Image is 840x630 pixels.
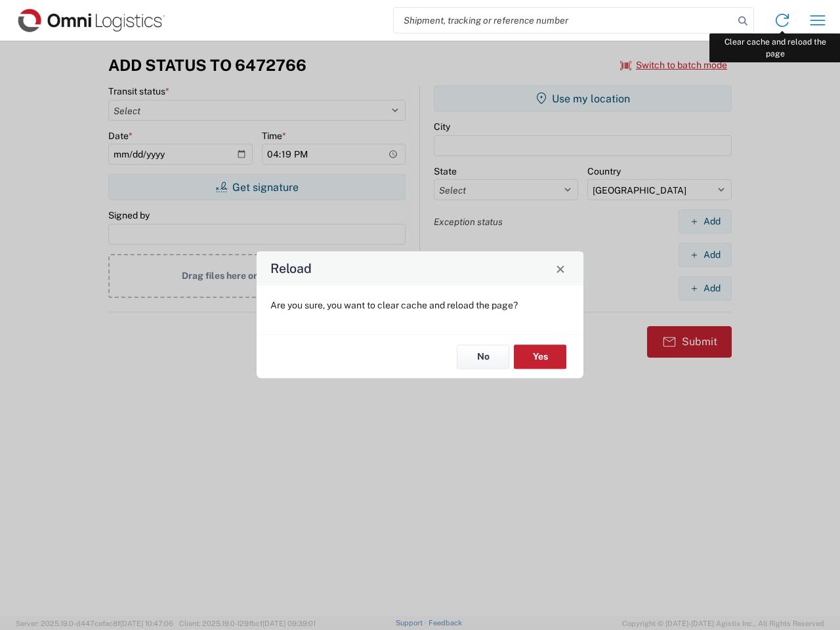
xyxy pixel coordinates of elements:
h4: Reload [270,259,312,278]
button: Close [551,259,570,278]
button: No [457,345,509,369]
input: Shipment, tracking or reference number [394,8,734,33]
p: Are you sure, you want to clear cache and reload the page? [270,299,570,311]
button: Yes [514,345,566,369]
